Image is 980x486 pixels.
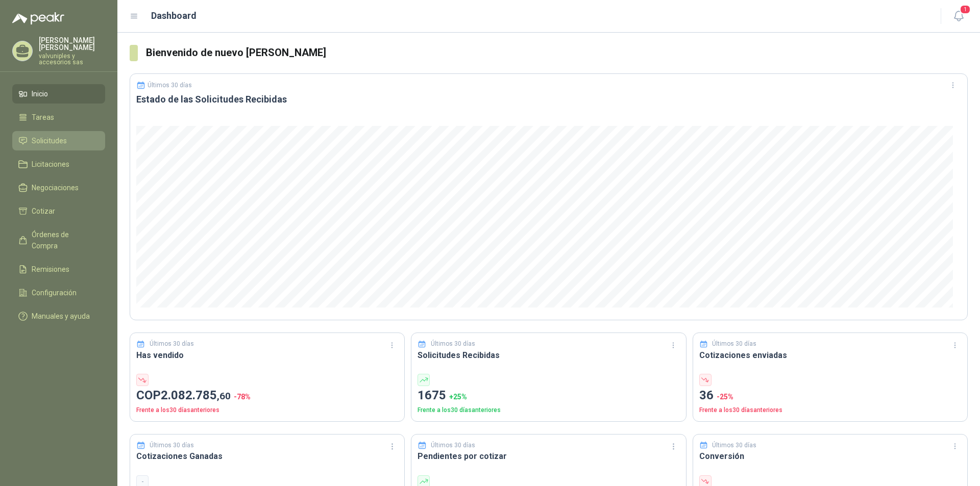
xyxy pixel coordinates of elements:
p: Últimos 30 días [712,441,756,450]
h3: Cotizaciones Ganadas [136,450,398,463]
span: Licitaciones [32,159,69,170]
p: Últimos 30 días [150,339,194,349]
p: Últimos 30 días [712,339,756,349]
p: Frente a los 30 días anteriores [418,405,679,415]
p: 1675 [418,386,679,405]
span: Inicio [32,88,48,99]
a: Negociaciones [12,178,105,197]
p: 36 [699,386,961,405]
a: Solicitudes [12,131,105,150]
a: Licitaciones [12,155,105,174]
a: Remisiones [12,260,105,279]
p: Últimos 30 días [431,441,475,450]
h1: Dashboard [151,9,197,23]
h3: Has vendido [136,349,398,362]
span: Solicitudes [32,135,67,146]
a: Tareas [12,108,105,127]
span: -78 % [234,393,251,401]
a: Cotizar [12,201,105,221]
p: Últimos 30 días [150,441,194,450]
p: Últimos 30 días [148,82,192,89]
span: 1 [960,5,971,14]
a: Inicio [12,84,105,104]
h3: Solicitudes Recibidas [418,349,679,362]
h3: Conversión [699,450,961,463]
span: Tareas [32,112,54,123]
span: -25 % [717,393,733,401]
p: valvuniples y accesorios sas [39,53,105,65]
button: 1 [949,7,968,25]
h3: Cotizaciones enviadas [699,349,961,362]
p: Frente a los 30 días anteriores [699,405,961,415]
span: Configuración [32,287,77,298]
h3: Pendientes por cotizar [418,450,679,463]
h3: Bienvenido de nuevo [PERSON_NAME] [146,45,968,61]
a: Manuales y ayuda [12,306,105,326]
p: COP [136,386,398,405]
p: Frente a los 30 días anteriores [136,405,398,415]
p: [PERSON_NAME] [PERSON_NAME] [39,37,105,51]
a: Configuración [12,283,105,302]
span: 2.082.785 [161,388,231,402]
p: Últimos 30 días [431,339,475,349]
span: Cotizar [32,206,55,217]
img: Logo peakr [12,12,64,24]
span: Órdenes de Compra [32,229,95,251]
span: ,60 [217,390,231,402]
a: Órdenes de Compra [12,225,105,255]
span: Negociaciones [32,182,79,193]
h3: Estado de las Solicitudes Recibidas [136,93,961,106]
span: Remisiones [32,264,69,275]
span: + 25 % [449,393,467,401]
span: Manuales y ayuda [32,311,90,322]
